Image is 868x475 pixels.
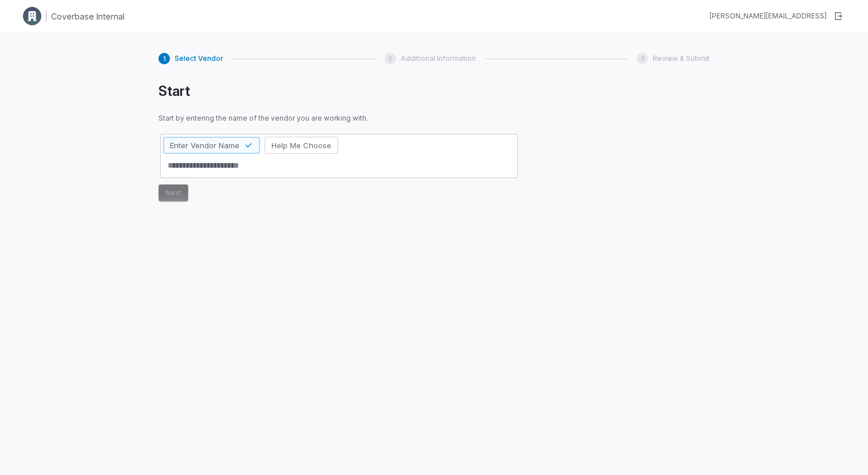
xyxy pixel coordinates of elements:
span: Additional Information [401,54,476,63]
div: 2 [385,53,396,64]
div: 1 [158,53,170,64]
span: Enter Vendor Name [170,140,239,150]
span: Start by entering the name of the vendor you are working with. [158,114,520,123]
h1: Start [158,83,520,100]
span: Help Me Choose [272,140,331,150]
img: Clerk Logo [23,7,41,25]
div: 3 [637,53,648,64]
div: [PERSON_NAME][EMAIL_ADDRESS] [710,11,827,21]
h1: Coverbase Internal [51,10,125,22]
span: Select Vendor [175,54,223,63]
button: Help Me Choose [265,137,338,154]
span: Review & Submit [653,54,710,63]
button: Enter Vendor Name [163,137,260,154]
